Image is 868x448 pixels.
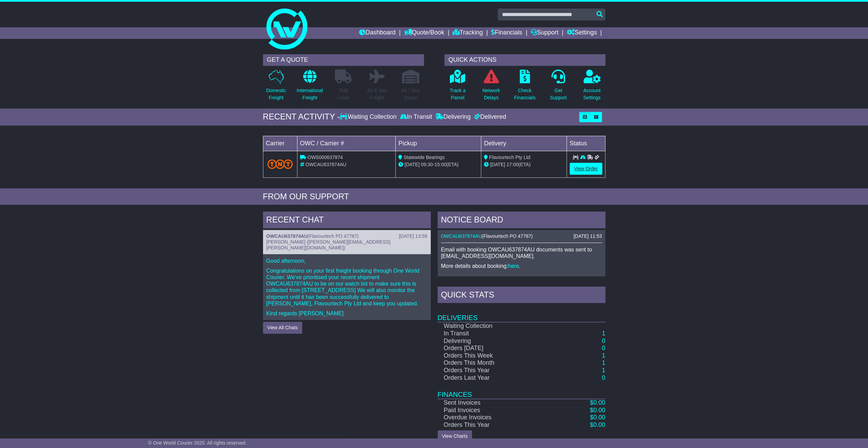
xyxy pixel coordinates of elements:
[438,322,559,330] td: Waiting Collection
[296,69,323,105] a: InternationalFreight
[297,87,323,101] p: International Freight
[482,69,500,105] a: NetworkDelays
[567,136,605,151] td: Status
[602,374,605,381] a: 0
[359,27,396,39] a: Dashboard
[421,162,433,167] span: 09:30
[404,162,420,167] span: [DATE]
[266,258,427,264] p: Good afternoon,
[441,263,602,269] p: More details about booking: .
[435,162,446,167] span: 15:00
[567,27,597,39] a: Settings
[438,359,559,367] td: Orders This Month
[438,374,559,382] td: Orders Last Year
[438,352,559,360] td: Orders This Week
[266,268,427,307] p: Congratulations on your first freight booking through One World Courier. We've prioritised your r...
[438,407,559,414] td: Paid Invoices
[263,212,431,230] div: RECENT CHAT
[602,337,605,344] a: 0
[263,136,297,151] td: Carrier
[489,155,530,160] span: Flavourtech Pty Ltd
[266,310,427,317] p: Kind regards [PERSON_NAME]
[367,87,387,101] p: Air & Sea Freight
[506,162,518,167] span: 17:00
[590,414,605,421] a: $0.00
[266,233,308,239] a: OWCAU637874AU
[438,337,559,345] td: Delivering
[266,69,286,105] a: DomesticFreight
[266,87,286,101] p: Domestic Freight
[590,421,605,428] a: $0.00
[267,159,293,169] img: TNT_Domestic.png
[450,69,466,105] a: Track aParcel
[297,136,396,151] td: OWC / Carrier #
[570,163,602,175] a: View Order
[404,27,444,39] a: Quote/Book
[602,352,605,359] a: 1
[335,87,352,101] p: Full Loads
[438,430,472,442] a: View Charts
[444,54,605,66] div: QUICK ACTIONS
[602,330,605,337] a: 1
[148,440,247,446] span: © One World Courier 2025. All rights reserved.
[514,69,536,105] a: CheckFinancials
[549,69,567,105] a: GetSupport
[263,322,302,334] button: View All Chats
[484,161,564,168] div: (ETA)
[438,367,559,374] td: Orders This Year
[514,87,535,101] p: Check Financials
[438,399,559,407] td: Sent Invoices
[593,399,605,406] span: 0.00
[602,359,605,366] a: 1
[403,155,445,160] span: Statewide Bearings
[438,381,605,399] td: Finances
[593,414,605,421] span: 0.00
[438,421,559,429] td: Orders This Year
[550,87,567,101] p: Get Support
[438,212,605,230] div: NOTICE BOARD
[481,136,567,151] td: Delivery
[396,136,481,151] td: Pickup
[438,330,559,337] td: In Transit
[266,233,427,239] div: ( )
[438,287,605,305] div: Quick Stats
[441,246,602,259] p: Email with booking OWCAU637874AU documents was sent to [EMAIL_ADDRESS][DOMAIN_NAME].
[490,162,505,167] span: [DATE]
[263,112,340,122] div: RECENT ACTIVITY -
[531,27,558,39] a: Support
[307,155,343,160] span: OWS000637874
[583,69,601,105] a: AccountSettings
[438,305,605,322] td: Deliveries
[590,399,605,406] a: $0.00
[438,345,559,352] td: Orders [DATE]
[305,162,346,167] span: OWCAU637874AU
[398,113,434,121] div: In Transit
[399,233,427,239] div: [DATE] 13:59
[508,263,519,269] a: here
[441,233,482,239] a: OWCAU637874AU
[450,87,466,101] p: Track a Parcel
[472,113,506,121] div: Delivered
[590,407,605,414] a: $0.00
[483,233,531,239] span: Flavourtech PO 47787
[398,161,478,168] div: - (ETA)
[482,87,500,101] p: Network Delays
[340,113,398,121] div: Waiting Collection
[266,239,391,250] span: [PERSON_NAME] ([PERSON_NAME][EMAIL_ADDRESS][PERSON_NAME][DOMAIN_NAME])
[573,233,602,239] div: [DATE] 11:53
[491,27,522,39] a: Financials
[438,414,559,421] td: Overdue Invoices
[583,87,601,101] p: Account Settings
[263,54,424,66] div: GET A QUOTE
[401,87,420,101] p: Air / Sea Depot
[593,421,605,428] span: 0.00
[309,233,357,239] span: Flavourtech PO 47787
[602,367,605,374] a: 1
[453,27,483,39] a: Tracking
[602,345,605,351] a: 0
[441,233,602,239] div: ( )
[263,192,605,202] div: FROM OUR SUPPORT
[434,113,472,121] div: Delivering
[593,407,605,414] span: 0.00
